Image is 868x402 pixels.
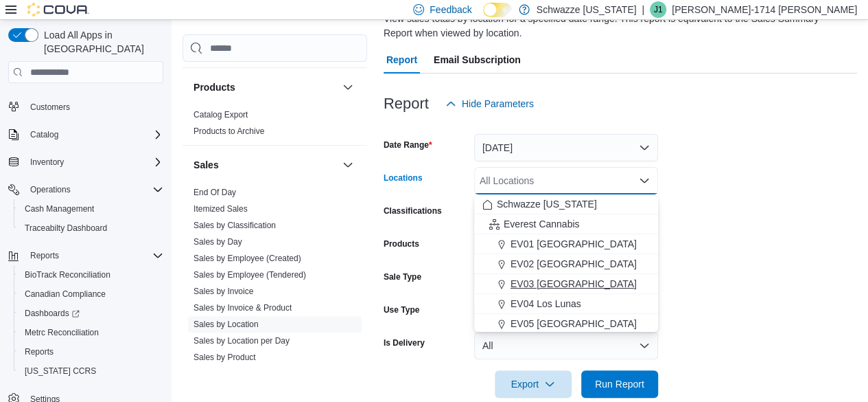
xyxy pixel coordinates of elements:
[595,377,644,391] span: Run Report
[193,236,242,247] span: Sales by Day
[3,97,169,117] button: Customers
[474,194,658,214] button: Schwazze [US_STATE]
[384,172,423,183] label: Locations
[193,110,248,120] a: Catalog Export
[483,3,512,17] input: Dark Mode
[430,3,471,16] span: Feedback
[193,237,242,247] a: Sales by Day
[193,287,253,296] a: Sales by Invoice
[25,247,163,264] span: Reports
[14,342,169,361] button: Reports
[19,344,163,360] span: Reports
[474,214,658,234] button: Everest Cannabis
[25,366,96,377] span: [US_STATE] CCRS
[642,1,644,18] p: |
[384,12,850,41] div: View sales totals by location for a specified date range. This report is equivalent to the Sales ...
[14,304,169,323] a: Dashboards
[19,220,113,236] a: Traceabilty Dashboard
[440,90,539,118] button: Hide Parameters
[193,352,256,363] span: Sales by Product
[193,204,248,214] a: Itemized Sales
[193,303,292,313] a: Sales by Invoice & Product
[14,219,169,238] button: Traceabilty Dashboard
[384,304,419,315] label: Use Type
[14,323,169,342] button: Metrc Reconciliation
[511,317,637,331] span: EV05 [GEOGRAPHIC_DATA]
[25,269,110,280] span: BioTrack Reconciliation
[434,46,521,74] span: Email Subscription
[474,332,658,359] button: All
[495,370,572,398] button: Export
[193,353,256,362] a: Sales by Product
[511,257,637,271] span: EV02 [GEOGRAPHIC_DATA]
[25,289,106,300] span: Canadian Compliance
[474,134,658,161] button: [DATE]
[25,126,64,143] button: Catalog
[386,46,417,74] span: Report
[30,129,58,140] span: Catalog
[25,154,163,170] span: Inventory
[183,107,367,145] div: Products
[193,254,301,263] a: Sales by Employee (Created)
[30,184,71,195] span: Operations
[19,305,85,322] a: Dashboards
[193,203,248,214] span: Itemized Sales
[537,1,637,18] p: Schwazze [US_STATE]
[474,274,658,294] button: EV03 [GEOGRAPHIC_DATA]
[19,267,116,283] a: BioTrack Reconciliation
[30,102,70,113] span: Customers
[19,286,111,302] a: Canadian Compliance
[462,97,534,111] span: Hide Parameters
[193,253,301,264] span: Sales by Employee (Created)
[25,181,163,198] span: Operations
[193,269,306,280] span: Sales by Employee (Tendered)
[193,188,236,197] a: End Of Day
[19,267,163,283] span: BioTrack Reconciliation
[19,363,102,379] a: [US_STATE] CCRS
[193,319,259,330] span: Sales by Location
[25,346,54,357] span: Reports
[25,247,64,264] button: Reports
[19,344,59,360] a: Reports
[654,1,663,18] span: J1
[672,1,857,18] p: [PERSON_NAME]-1714 [PERSON_NAME]
[25,223,107,234] span: Traceabilty Dashboard
[384,96,429,112] h3: Report
[581,370,658,398] button: Run Report
[193,320,259,329] a: Sales by Location
[25,181,76,198] button: Operations
[193,80,337,94] button: Products
[340,79,356,96] button: Products
[193,270,306,280] a: Sales by Employee (Tendered)
[19,286,163,302] span: Canadian Compliance
[27,3,89,16] img: Cova
[25,154,69,170] button: Inventory
[14,284,169,304] button: Canadian Compliance
[384,205,442,216] label: Classifications
[474,234,658,254] button: EV01 [GEOGRAPHIC_DATA]
[25,327,99,338] span: Metrc Reconciliation
[384,337,425,348] label: Is Delivery
[384,139,432,150] label: Date Range
[511,297,581,311] span: EV04 Los Lunas
[19,201,99,217] a: Cash Management
[193,220,276,231] span: Sales by Classification
[3,180,169,199] button: Operations
[25,203,94,214] span: Cash Management
[25,126,163,143] span: Catalog
[497,197,597,211] span: Schwazze [US_STATE]
[474,314,658,334] button: EV05 [GEOGRAPHIC_DATA]
[25,99,75,115] a: Customers
[193,335,290,346] span: Sales by Location per Day
[3,246,169,265] button: Reports
[650,1,666,18] div: Justin-1714 Sullivan
[14,265,169,284] button: BioTrack Reconciliation
[193,126,264,137] span: Products to Archive
[193,187,236,198] span: End Of Day
[193,302,292,313] span: Sales by Invoice & Product
[193,158,219,172] h3: Sales
[193,109,248,120] span: Catalog Export
[340,157,356,173] button: Sales
[511,277,637,291] span: EV03 [GEOGRAPHIC_DATA]
[19,305,163,322] span: Dashboards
